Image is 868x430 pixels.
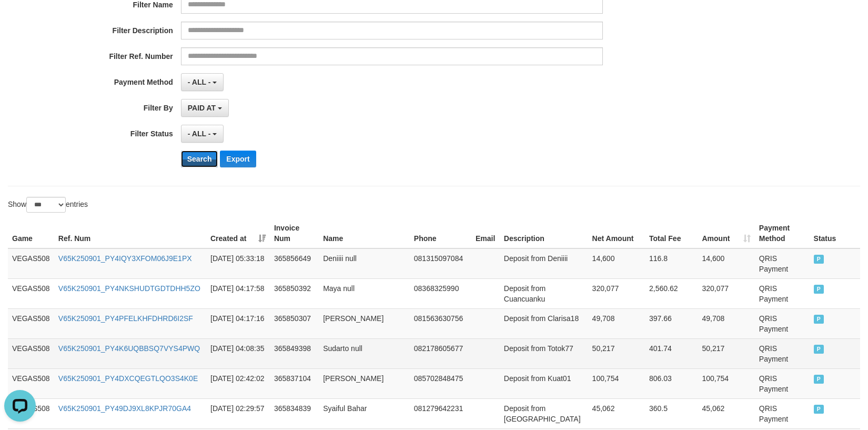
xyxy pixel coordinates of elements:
[500,368,588,398] td: Deposit from Kuat01
[58,374,198,383] a: V65K250901_PY4DXCQEGTLQO3S4K0E
[8,368,54,398] td: VEGAS508
[410,338,471,368] td: 082178605677
[270,338,319,368] td: 365849398
[319,398,410,428] td: Syaiful Bahar
[645,308,698,338] td: 397.66
[698,278,754,308] td: 320,077
[814,405,824,414] span: PAID
[206,398,270,428] td: [DATE] 02:29:57
[8,218,54,248] th: Game
[270,278,319,308] td: 365850392
[500,248,588,279] td: Deposit from Deniiii
[645,398,698,428] td: 360.5
[814,255,824,264] span: PAID
[181,151,218,167] button: Search
[755,398,810,428] td: QRIS Payment
[8,197,88,213] label: Show entries
[319,368,410,398] td: [PERSON_NAME]
[188,104,216,112] span: PAID AT
[755,278,810,308] td: QRIS Payment
[645,248,698,279] td: 116.8
[698,218,754,248] th: Amount: activate to sort column ascending
[58,404,191,413] a: V65K250901_PY49DJ9XL8KPJR70GA4
[270,248,319,279] td: 365856649
[698,338,754,368] td: 50,217
[181,125,224,143] button: - ALL -
[588,248,645,279] td: 14,600
[588,338,645,368] td: 50,217
[319,278,410,308] td: Maya null
[206,338,270,368] td: [DATE] 04:08:35
[410,398,471,428] td: 081279642231
[645,368,698,398] td: 806.03
[588,218,645,248] th: Net Amount
[8,338,54,368] td: VEGAS508
[58,314,193,323] a: V65K250901_PY4PFELKHFDHRD6I2SF
[755,338,810,368] td: QRIS Payment
[645,338,698,368] td: 401.74
[410,308,471,338] td: 081563630756
[206,278,270,308] td: [DATE] 04:17:58
[410,368,471,398] td: 085702848475
[8,248,54,279] td: VEGAS508
[755,218,810,248] th: Payment Method
[588,278,645,308] td: 320,077
[588,398,645,428] td: 45,062
[181,73,224,91] button: - ALL -
[588,308,645,338] td: 49,708
[814,375,824,384] span: PAID
[698,398,754,428] td: 45,062
[188,129,211,138] span: - ALL -
[181,99,229,117] button: PAID AT
[410,278,471,308] td: 08368325990
[698,368,754,398] td: 100,754
[319,308,410,338] td: [PERSON_NAME]
[26,197,66,213] select: Showentries
[755,368,810,398] td: QRIS Payment
[54,218,206,248] th: Ref. Num
[755,308,810,338] td: QRIS Payment
[410,248,471,279] td: 081315097084
[810,218,860,248] th: Status
[645,218,698,248] th: Total Fee
[270,308,319,338] td: 365850307
[319,248,410,279] td: Deniiii null
[206,248,270,279] td: [DATE] 05:33:18
[270,368,319,398] td: 365837104
[500,218,588,248] th: Description
[755,248,810,279] td: QRIS Payment
[58,254,192,263] a: V65K250901_PY4IQY3XFOM06J9E1PX
[471,218,500,248] th: Email
[814,315,824,324] span: PAID
[8,278,54,308] td: VEGAS508
[58,284,200,293] a: V65K250901_PY4NKSHUDTGDTDHH5ZO
[8,308,54,338] td: VEGAS508
[319,218,410,248] th: Name
[814,345,824,354] span: PAID
[58,344,200,353] a: V65K250901_PY4K6UQBBSQ7VYS4PWQ
[206,218,270,248] th: Created at: activate to sort column ascending
[588,368,645,398] td: 100,754
[500,338,588,368] td: Deposit from Totok77
[220,151,256,167] button: Export
[500,278,588,308] td: Deposit from Cuancuanku
[206,308,270,338] td: [DATE] 04:17:16
[698,308,754,338] td: 49,708
[698,248,754,279] td: 14,600
[188,78,211,86] span: - ALL -
[270,398,319,428] td: 365834839
[206,368,270,398] td: [DATE] 02:42:02
[645,278,698,308] td: 2,560.62
[500,398,588,428] td: Deposit from [GEOGRAPHIC_DATA]
[319,338,410,368] td: Sudarto null
[410,218,471,248] th: Phone
[500,308,588,338] td: Deposit from Clarisa18
[4,4,36,36] button: Open LiveChat chat widget
[814,285,824,294] span: PAID
[270,218,319,248] th: Invoice Num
